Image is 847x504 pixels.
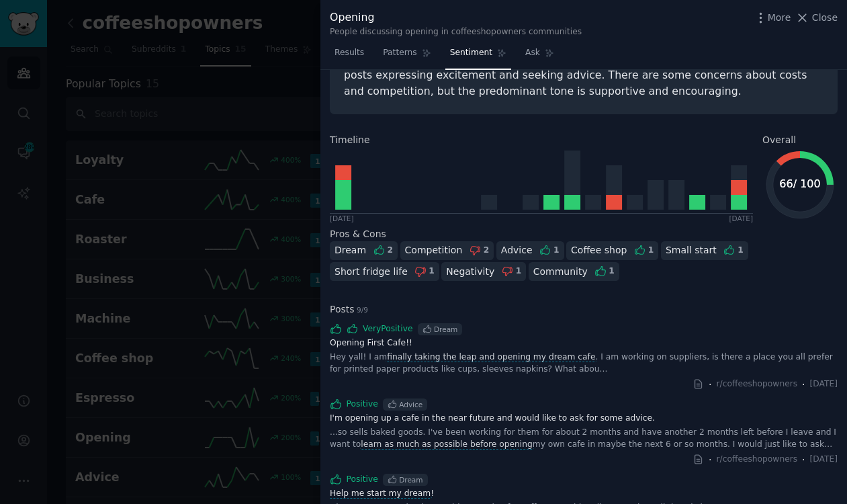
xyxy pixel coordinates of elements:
span: Positive [347,398,378,411]
div: Dream [335,243,366,257]
div: 1 [516,265,522,278]
span: Sentiment [450,47,492,59]
text: 66 / 100 [779,177,820,190]
div: 1 [609,265,615,278]
span: More [768,11,791,25]
a: Patterns [378,42,435,70]
span: [DATE] [810,454,838,466]
div: Dream [434,325,457,334]
div: [DATE] [729,214,753,223]
a: Help me start my dream! [330,488,838,500]
span: 9 / 9 [357,306,368,314]
a: Results [330,42,369,70]
div: Coffee shop [571,243,627,257]
span: Results [335,47,364,59]
div: 2 [484,245,490,257]
div: Community [533,265,588,279]
div: People discussing opening in coffeeshopowners communities [330,26,582,38]
span: finally taking the leap and opening my dream cafe [386,352,596,362]
a: Opening First Cafe!! [330,337,838,349]
div: The overall sentiment towards opening is generally positive and optimistic, with many posts expre... [344,50,823,100]
div: ...so sells baked goods. I've been working for them for about 2 months and have another 2 months ... [330,427,838,450]
div: Advice [501,243,533,257]
span: r/coffeeshopowners [717,454,798,466]
button: Close [795,11,838,25]
div: Dream [399,475,422,485]
span: Posts [330,302,368,317]
span: [DATE] [810,378,838,390]
span: Pros & Cons [330,228,386,239]
span: Ask [525,47,540,59]
div: Advice [399,400,422,409]
div: [DATE] [330,214,354,223]
span: Close [812,11,838,25]
span: · [709,453,711,467]
div: Short fridge life [335,265,408,279]
span: · [709,378,711,392]
div: Competition [405,243,463,257]
div: Opening [330,9,582,26]
span: learn as much as possible before opening [360,439,534,450]
button: More [754,11,791,25]
span: · [802,378,805,392]
span: Timeline [330,133,370,147]
div: 1 [648,245,654,257]
span: Positive [347,474,378,486]
span: r/coffeeshopowners [717,378,798,390]
div: 1 [429,265,435,278]
span: Very Positive [363,323,413,335]
span: Patterns [383,47,416,59]
span: · [802,453,805,467]
div: 1 [738,245,744,257]
div: Negativity [446,265,494,279]
a: Ask [521,42,559,70]
a: I'm opening up a cafe in the near future and would like to ask for some advice. [330,413,838,425]
div: 2 [388,245,394,257]
div: 1 [553,245,560,257]
div: Hey yall! I am . I am working on suppliers, is there a place you all prefer for printed paper pro... [330,351,838,375]
a: Sentiment [445,42,511,70]
span: Help me start my dream [328,489,432,499]
div: Small start [666,243,717,257]
span: Overall [762,133,796,147]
